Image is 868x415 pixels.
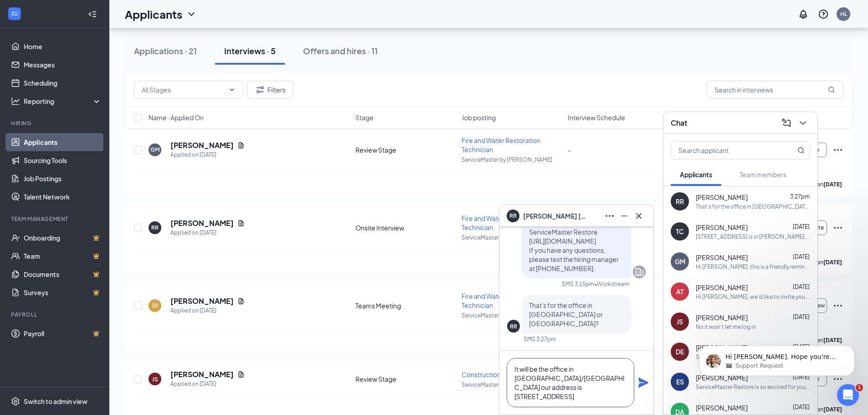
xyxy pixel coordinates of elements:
[152,375,158,383] div: JS
[680,170,712,179] span: Applicants
[462,312,562,319] p: ServiceMaster by [PERSON_NAME]
[832,222,843,233] svg: Ellipses
[823,181,842,188] b: [DATE]
[677,317,683,326] div: JS
[696,263,810,271] div: Hi [PERSON_NAME], this is a friendly reminder. Your meeting with ServiceMaster Restore for Fire a...
[24,97,102,106] div: Reporting
[24,169,102,188] a: Job Postings
[151,224,159,231] div: RR
[828,86,835,93] svg: MagnifyingGlass
[11,397,20,406] svg: Settings
[24,37,102,56] a: Home
[797,147,805,154] svg: MagnifyingGlass
[696,313,748,322] span: [PERSON_NAME]
[671,142,779,159] input: Search applicant
[634,266,645,277] svg: Company
[798,9,809,20] svg: Notifications
[237,371,245,378] svg: Document
[562,280,594,288] div: SMS 3:15pm
[149,113,204,122] span: Name · Applied On
[797,118,808,128] svg: ChevronDown
[224,45,276,56] div: Interviews · 5
[462,156,562,164] p: ServiceMaster by [PERSON_NAME]
[676,347,684,356] div: DE
[604,210,615,221] svg: Ellipses
[237,297,245,305] svg: Document
[617,209,632,223] button: Minimize
[602,209,617,223] button: Ellipses
[170,228,245,237] div: Applied on [DATE]
[170,218,234,228] h5: [PERSON_NAME]
[740,170,786,179] span: Team members
[638,377,649,388] svg: Plane
[696,223,748,232] span: [PERSON_NAME]
[696,253,748,262] span: [PERSON_NAME]
[150,146,159,154] div: GM
[11,215,100,223] div: Team Management
[355,374,456,384] div: Review Stage
[832,144,843,155] svg: Ellipses
[676,227,684,236] div: TC
[228,86,236,93] svg: ChevronDown
[462,370,551,379] span: Construction Project Manager
[696,203,810,210] div: That's for the office in [GEOGRAPHIC_DATA] or [GEOGRAPHIC_DATA]?
[462,381,562,389] p: ServiceMaster by [PERSON_NAME]
[247,81,293,99] button: Filter Filters
[790,193,810,200] span: 3:27pm
[676,377,684,386] div: ES
[152,302,158,309] div: DI
[676,287,683,296] div: AT
[696,193,748,202] span: [PERSON_NAME]
[793,253,810,260] span: [DATE]
[24,324,102,343] a: PayrollCrown
[170,296,234,306] h5: [PERSON_NAME]
[507,358,634,407] textarea: It will be the office in [GEOGRAPHIC_DATA]/[GEOGRAPHIC_DATA] our address is [STREET_ADDRESS]
[88,10,97,19] svg: Collapse
[24,133,102,151] a: Applicants
[170,369,234,379] h5: [PERSON_NAME]
[837,384,859,406] iframe: Intercom live chat
[696,233,810,241] div: [STREET_ADDRESS] is in [PERSON_NAME] at 10:30 in the morning thanks
[832,300,843,311] svg: Ellipses
[823,259,842,266] b: [DATE]
[462,292,540,309] span: Fire and Water Restoration Technician
[686,327,868,390] iframe: Intercom notifications message
[237,142,245,149] svg: Document
[10,9,19,18] svg: WorkstreamLogo
[696,403,748,412] span: [PERSON_NAME]
[355,223,456,232] div: Onsite Interview
[793,223,810,230] span: [DATE]
[524,335,556,343] div: SMS 3:27pm
[355,301,456,310] div: Teams Meeting
[793,283,810,290] span: [DATE]
[24,265,102,283] a: DocumentsCrown
[170,140,234,150] h5: [PERSON_NAME]
[619,210,630,221] svg: Minimize
[462,214,540,231] span: Fire and Water Restoration Technician
[11,97,20,106] svg: Analysis
[11,311,100,318] div: Payroll
[24,283,102,302] a: SurveysCrown
[24,56,102,74] a: Messages
[186,9,197,20] svg: ChevronDown
[170,150,245,159] div: Applied on [DATE]
[823,406,842,413] b: [DATE]
[696,283,748,292] span: [PERSON_NAME]
[696,323,756,331] div: No it won't let me log in
[779,116,794,130] button: ComposeMessage
[170,306,245,315] div: Applied on [DATE]
[840,10,847,18] div: HL
[671,118,687,128] h3: Chat
[24,151,102,169] a: Sourcing Tools
[303,45,378,56] div: Offers and hires · 11
[237,220,245,227] svg: Document
[255,84,266,95] svg: Filter
[856,384,863,391] span: 1
[462,113,496,122] span: Job posting
[781,118,792,128] svg: ComposeMessage
[24,397,87,406] div: Switch to admin view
